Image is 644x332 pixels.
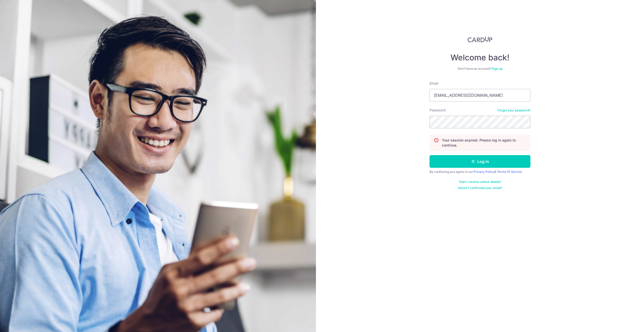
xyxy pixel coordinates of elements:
div: Don’t have an account? [430,67,530,71]
a: Privacy Policy [474,170,494,174]
label: Password [430,108,446,113]
label: Email [430,81,438,86]
img: CardUp Logo [468,36,492,42]
a: Sign up [492,67,502,70]
a: Didn't receive unlock details? [459,180,501,184]
a: Forgot your password? [498,108,530,112]
button: Log in [430,155,530,168]
input: Enter your Email [430,89,530,102]
a: Terms Of Service [497,170,522,174]
a: Haven't confirmed your email? [458,186,502,190]
div: By continuing you agree to our & [430,170,530,174]
p: Your session expired. Please log in again to continue. [442,138,526,148]
h4: Welcome back! [430,53,530,63]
